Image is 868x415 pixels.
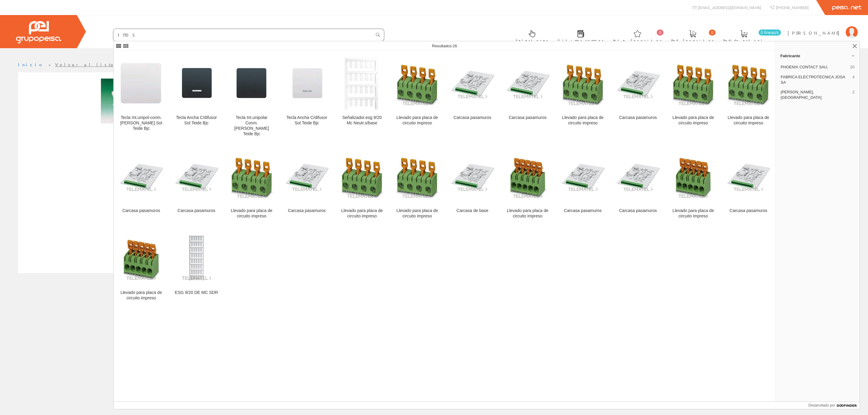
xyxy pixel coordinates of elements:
[18,62,44,67] a: Inicio
[615,67,661,99] img: Carcasa pasamuros
[721,144,776,226] a: Carcasa pasamuros Carcasa pasamuros
[552,25,607,46] a: Últimas compras
[721,51,776,144] a: Llevado para placa de circuito impreso Llevado para placa de circuito impreso
[450,67,495,99] img: Carcasa pasamuros
[500,144,555,226] a: Llevado para placa de circuito impreso Llevado para placa de circuito impreso
[229,61,274,106] img: Tecla Int.unipolar Conm.cruz Sol Teide Bjc
[395,61,440,106] img: Llevado para placa de circuito impreso
[781,75,845,85] font: FABRICA ELECTROTECNICA JOSA SA
[445,51,500,144] a: Carcasa pasamuros Carcasa pasamuros
[510,25,551,46] a: Selectores
[671,154,716,199] img: Llevado para placa de circuito impreso
[176,115,217,125] font: Tecla Ancha C/difusor Sol Teide Bjc
[781,90,821,100] font: [PERSON_NAME], [GEOGRAPHIC_DATA]
[761,30,779,35] font: 0 líneas/s
[666,144,721,226] a: Llevado para placa de circuito impreso Llevado para placa de circuito impreso
[726,161,771,192] img: Carcasa pasamuros
[666,51,721,144] a: Llevado para placa de circuito impreso Llevado para placa de circuito impreso
[396,115,438,125] font: Llevado para placa de circuito impreso
[279,144,334,226] a: Carcasa pasamuros Carcasa pasamuros
[342,56,382,110] img: Señalizador.esg 9/20 Mc Neutr.s/base
[450,161,495,192] img: Carcasa de base
[390,144,445,226] a: Llevado para placa de circuito impreso Llevado para placa de circuito impreso
[453,44,457,48] font: 26
[457,208,489,213] font: Carcasa de base
[781,65,828,69] font: PHOENIX CONTACT SAU,
[615,161,661,192] img: Carcasa pasamuros
[507,208,549,218] font: Llevado para placa de circuito impreso
[234,115,269,136] font: Tecla Int.unipolar Conm.[PERSON_NAME] Teide Bjc
[454,115,491,120] font: Carcasa pasamuros
[558,38,604,42] font: Últimas compras
[560,161,605,192] img: Carcasa pasamuros
[775,51,860,61] a: Fabricante
[288,208,325,213] font: Carcasa pasamuros
[174,236,219,281] img: ESG 9/20 DE MC SDR
[118,161,164,192] img: Carcasa pasamuros
[169,51,224,144] a: Tecla Ancha C/difusor Sol Teide Bjc Tecla Ancha C/difusor Sol Teide Bjc
[396,208,438,218] font: Llevado para placa de circuito impreso
[395,154,440,199] img: Llevado para placa de circuito impreso
[342,115,382,125] font: Señalizador.esg 9/20 Mc Neutr.s/base
[120,115,162,131] font: Tecla Int.unipol-conm.[PERSON_NAME].Sol Teide Bjc
[852,90,854,94] font: 2
[562,115,604,125] font: Llevado para placa de circuito impreso
[390,51,445,144] a: Llevado para placa de circuito impreso Llevado para placa de circuito impreso
[788,25,858,31] a: [PERSON_NAME]
[224,51,279,144] a: Tecla Int.unipolar Conm.cruz Sol Teide Bjc Tecla Int.unipolar Conm.[PERSON_NAME] Teide Bjc
[808,402,860,409] a: Desarrollado por
[432,44,453,48] font: Resultados:
[101,78,146,123] img: Foto artículo Pulsador Sol Teide Bjc (150x150)
[619,115,657,120] font: Carcasa pasamuros
[169,226,224,308] a: ESG 9/20 DE MC SDR ESG 9/20 DE MC SDR
[224,144,279,226] a: Llevado para placa de circuito impreso Llevado para placa de circuito impreso
[114,144,168,226] a: Carcasa pasamuros Carcasa pasamuros
[122,208,160,213] font: Carcasa pasamuros
[516,38,548,42] font: Selectores
[852,75,854,79] font: 4
[169,144,224,226] a: Carcasa pasamuros Carcasa pasamuros
[808,403,835,407] font: Desarrollado por
[555,51,610,144] a: Llevado para placa de circuito impreso Llevado para placa de circuito impreso
[500,51,555,144] a: Carcasa pasamuros Carcasa pasamuros
[339,154,385,199] img: Llevado para placa de circuito impreso
[505,67,550,99] img: Carcasa pasamuros
[723,38,764,42] font: Pedido actual
[341,208,383,218] font: Llevado para placa de circuito impreso
[509,115,546,120] font: Carcasa pasamuros
[231,208,272,218] font: Llevado para placa de circuito impreso
[279,51,334,144] a: Tecla Ancha C/difusor Sol Teide Bjc Tecla Ancha C/difusor Sol Teide Bjc
[175,290,218,295] font: ESG 9/20 DE MC SDR
[730,208,767,213] font: Carcasa pasamuros
[505,154,550,199] img: Llevado para placa de circuito impreso
[672,115,714,125] font: Llevado para placa de circuito impreso
[16,21,61,43] img: Grupo Peisa
[560,61,605,106] img: Llevado para placa de circuito impreso
[613,38,662,42] font: Arte. favoritos
[619,208,657,213] font: Carcasa pasamuros
[121,290,162,300] font: Llevado para placa de circuito impreso
[659,30,661,35] font: 0
[174,161,219,192] img: Carcasa pasamuros
[118,61,164,106] img: Tecla Int.unipol-conm.cruz.Sol Teide Bjc
[114,51,168,144] a: Tecla Int.unipol-conm.cruz.Sol Teide Bjc Tecla Int.unipol-conm.[PERSON_NAME].Sol Teide Bjc
[286,115,327,125] font: Tecla Ancha C/difusor Sol Teide Bjc
[698,5,761,10] font: [EMAIL_ADDRESS][DOMAIN_NAME]
[711,30,713,35] font: 0
[335,51,389,144] a: Señalizador.esg 9/20 Mc Neutr.s/base Señalizador.esg 9/20 Mc Neutr.s/base
[114,226,168,308] a: Llevado para placa de circuito impreso Llevado para placa de circuito impreso
[555,144,610,226] a: Carcasa pasamuros Carcasa pasamuros
[335,144,389,226] a: Llevado para placa de circuito impreso Llevado para placa de circuito impreso
[780,54,800,58] font: Fabricante
[564,208,602,213] font: Carcasa pasamuros
[284,61,329,106] img: Tecla Ancha C/difusor Sol Teide Bjc
[726,61,771,106] img: Llevado para placa de circuito impreso
[113,29,372,41] input: Buscar ...
[728,115,769,125] font: Llevado para placa de circuito impreso
[611,144,665,226] a: Carcasa pasamuros Carcasa pasamuros
[611,51,665,144] a: Carcasa pasamuros Carcasa pasamuros
[229,154,274,199] img: Llevado para placa de circuito impreso
[55,62,174,67] a: Volver al listado de productos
